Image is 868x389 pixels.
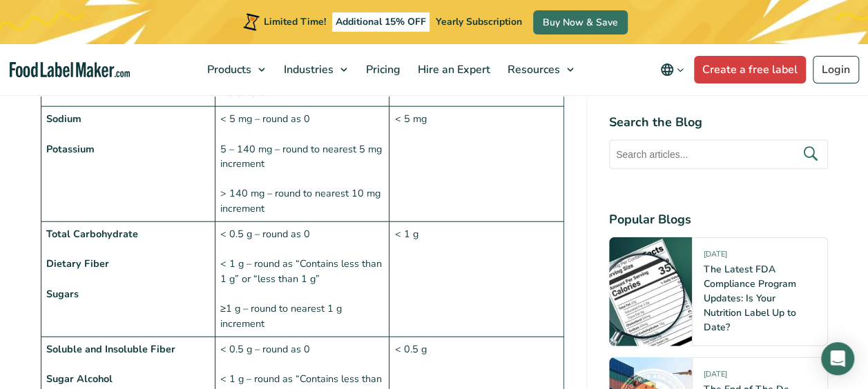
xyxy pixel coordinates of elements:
a: Pricing [358,44,406,95]
a: Buy Now & Save [533,10,628,34]
span: Industries [280,62,335,77]
strong: Soluble and Insoluble Fiber [46,342,175,356]
td: < 5 mg [389,107,563,222]
span: Limited Time! [264,15,326,28]
h4: Search the Blog [609,113,828,132]
strong: Sugar Alcohol [46,372,113,386]
a: Products [199,44,272,95]
a: The Latest FDA Compliance Program Updates: Is Your Nutrition Label Up to Date? [704,263,796,334]
a: Food Label Maker homepage [10,62,130,78]
a: Resources [499,44,581,95]
td: < 1 g [389,221,563,337]
button: Change language [650,56,694,83]
span: Additional 15% OFF [332,12,430,32]
h4: Popular Blogs [609,210,828,229]
a: Login [813,56,859,83]
strong: Potassium [46,142,95,156]
span: Resources [503,62,561,77]
span: Products [203,62,253,77]
input: Search articles... [609,140,828,169]
span: Pricing [362,62,402,77]
span: Hire an Expert [414,62,492,77]
span: Yearly Subscription [436,15,522,28]
td: < 0.5 g – round as 0 < 1 g – round as “Contains less than 1 g” or “less than 1 g” ≥1 g – round to... [215,221,389,337]
strong: Sodium [46,112,81,126]
span: [DATE] [704,249,727,265]
strong: Sugars [46,287,79,301]
a: Industries [276,44,354,95]
strong: Dietary Fiber [46,257,109,270]
span: [DATE] [704,369,727,385]
td: < 5 mg – round as 0 5 – 140 mg – round to nearest 5 mg increment > 140 mg – round to nearest 10 m... [215,107,389,222]
a: Hire an Expert [409,44,496,95]
div: Open Intercom Messenger [821,342,854,375]
strong: Total Carbohydrate [46,227,138,241]
a: Create a free label [694,56,806,83]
